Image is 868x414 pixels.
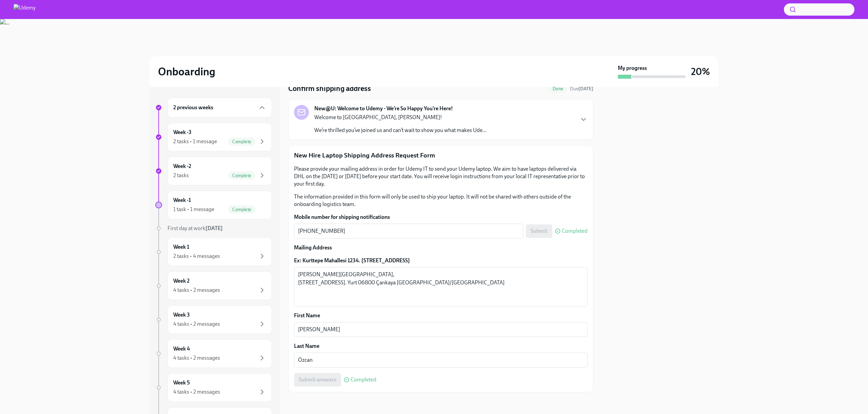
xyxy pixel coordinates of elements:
[173,311,190,319] h6: Week 3
[155,305,272,334] a: Week 34 tasks • 2 messages
[294,312,588,319] label: First Name
[173,129,192,136] h6: Week -3
[228,139,255,144] span: Complete
[314,114,487,121] p: Welcome to [GEOGRAPHIC_DATA], [PERSON_NAME]!
[294,257,588,264] label: Ex: Kurttepe Mahallesi 1234. [STREET_ADDRESS]
[155,191,272,219] a: Week -11 task • 1 messageComplete
[562,228,588,234] span: Completed
[205,225,223,231] strong: [DATE]
[298,227,519,235] textarea: [PHONE_NUMBER]
[298,325,584,334] textarea: [PERSON_NAME]
[618,64,647,72] strong: My progress
[167,98,272,117] div: 2 previous weeks
[173,320,220,328] div: 4 tasks • 2 messages
[173,138,217,145] div: 2 tasks • 1 message
[167,225,223,231] span: First day at work
[155,123,272,151] a: Week -32 tasks • 1 messageComplete
[294,244,332,251] strong: Mailing Address
[173,379,190,387] h6: Week 5
[314,105,453,112] strong: New@U: Welcome to Udemy - We’re So Happy You’re Here!
[570,86,593,92] span: September 4th, 2025 10:00
[691,65,710,78] h3: 20%
[173,388,220,396] div: 4 tasks • 2 messages
[314,127,487,134] p: We’re thrilled you’ve joined us and can’t wait to show you what makes Ude...
[351,377,376,382] span: Completed
[173,172,189,179] div: 2 tasks
[173,252,220,260] div: 2 tasks • 4 messages
[570,86,593,92] span: Due
[294,165,588,188] p: Please provide your mailing address in order for Udemy IT to send your Udemy laptop. We aim to ha...
[173,163,191,170] h6: Week -2
[173,196,191,204] h6: Week -1
[173,243,189,251] h6: Week 1
[155,238,272,266] a: Week 12 tasks • 4 messages
[158,65,215,78] h2: Onboarding
[155,339,272,368] a: Week 44 tasks • 2 messages
[155,271,272,300] a: Week 24 tasks • 2 messages
[155,225,272,232] a: First day at work[DATE]
[298,270,584,303] textarea: [PERSON_NAME][GEOGRAPHIC_DATA], [STREET_ADDRESS]. Yurt 06800 Çankaya [GEOGRAPHIC_DATA]/[GEOGRAPHI...
[294,342,588,350] label: Last Name
[578,86,593,92] strong: [DATE]
[294,193,588,208] p: The information provided in this form will only be used to ship your laptop. It will not be share...
[14,4,36,15] img: Udemy
[228,173,255,178] span: Complete
[155,373,272,402] a: Week 54 tasks • 2 messages
[288,83,371,94] h4: Confirm shipping address
[294,213,588,221] label: Mobile number for shipping notifications
[155,157,272,185] a: Week -22 tasksComplete
[173,345,190,353] h6: Week 4
[173,104,213,111] h6: 2 previous weeks
[173,354,220,362] div: 4 tasks • 2 messages
[173,277,190,285] h6: Week 2
[294,151,588,160] p: New Hire Laptop Shipping Address Request Form
[549,86,567,91] span: Done
[173,206,214,213] div: 1 task • 1 message
[298,356,584,364] textarea: Özcan
[173,286,220,294] div: 4 tasks • 2 messages
[228,207,255,212] span: Complete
